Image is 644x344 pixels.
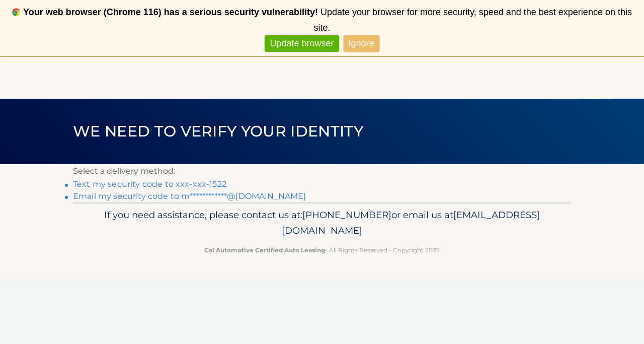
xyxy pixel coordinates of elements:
p: - All Rights Reserved - Copyright 2025 [79,245,565,255]
b: Your web browser (Chrome 116) has a serious security vulnerability! [23,7,318,17]
a: Update browser [265,35,339,52]
span: Update your browser for more security, speed and the best experience on this site. [313,7,631,33]
a: Ignore [344,35,379,52]
a: Text my security code to xxx-xxx-1522 [73,179,226,189]
span: [PHONE_NUMBER] [302,209,391,221]
p: Select a delivery method: [73,164,571,178]
strong: Cal Automotive Certified Auto Leasing [204,246,325,254]
p: If you need assistance, please contact us at: or email us at [79,207,565,239]
span: We need to verify your identity [73,122,363,141]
